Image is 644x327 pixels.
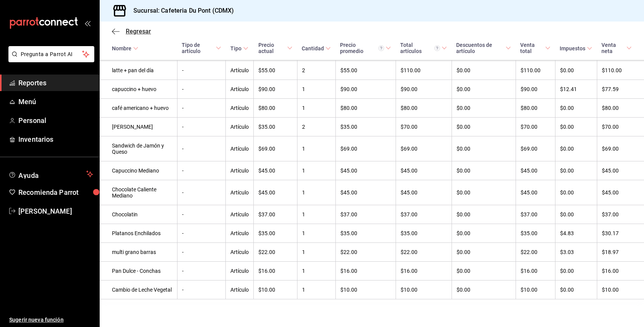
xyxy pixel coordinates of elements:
[335,180,396,205] td: $45.00
[597,61,644,80] td: $110.00
[400,42,440,54] div: Total artículos
[452,161,516,180] td: $0.00
[100,281,177,299] td: Cambio de Leche Vegetal
[434,45,440,51] svg: El total artículos considera cambios de precios en los artículos así como costos adicionales por ...
[560,45,585,51] div: Impuestos
[456,42,504,54] div: Descuentos de artículo
[335,80,396,99] td: $90.00
[177,224,226,243] td: -
[226,243,254,262] td: Artículo
[396,80,452,99] td: $90.00
[302,45,331,51] span: Cantidad
[335,243,396,262] td: $22.00
[18,78,93,88] span: Reportes
[516,205,555,224] td: $37.00
[226,281,254,299] td: Artículo
[100,243,177,262] td: multi grano barras
[226,180,254,205] td: Artículo
[597,281,644,299] td: $10.00
[297,136,335,161] td: 1
[21,50,82,58] span: Pregunta a Parrot AI
[226,118,254,136] td: Artículo
[555,224,597,243] td: $4.83
[18,115,93,126] span: Personal
[597,180,644,205] td: $45.00
[177,136,226,161] td: -
[18,187,93,198] span: Recomienda Parrot
[254,61,297,80] td: $55.00
[597,224,644,243] td: $30.17
[335,118,396,136] td: $35.00
[516,136,555,161] td: $69.00
[177,262,226,281] td: -
[226,80,254,99] td: Artículo
[230,45,248,51] span: Tipo
[597,118,644,136] td: $70.00
[452,118,516,136] td: $0.00
[112,45,138,51] span: Nombre
[396,161,452,180] td: $45.00
[254,262,297,281] td: $16.00
[226,262,254,281] td: Artículo
[254,224,297,243] td: $35.00
[601,42,625,54] div: Venta neta
[452,262,516,281] td: $0.00
[177,281,226,299] td: -
[297,281,335,299] td: 1
[258,42,286,54] div: Precio actual
[297,243,335,262] td: 1
[597,243,644,262] td: $18.97
[396,136,452,161] td: $69.00
[297,224,335,243] td: 1
[335,224,396,243] td: $35.00
[297,180,335,205] td: 1
[100,161,177,180] td: Capuccino Mediano
[378,45,384,51] svg: Precio promedio = Total artículos / cantidad
[182,42,214,54] div: Tipo de artículo
[452,180,516,205] td: $0.00
[100,180,177,205] td: Chocolate Caliente Mediano
[456,42,511,54] span: Descuentos de artículo
[18,96,93,107] span: Menú
[9,316,93,324] span: Sugerir nueva función
[555,80,597,99] td: $12.41
[555,161,597,180] td: $0.00
[555,262,597,281] td: $0.00
[254,180,297,205] td: $45.00
[230,45,242,51] div: Tipo
[254,243,297,262] td: $22.00
[100,205,177,224] td: Chocolatin
[516,99,555,118] td: $80.00
[254,161,297,180] td: $45.00
[100,262,177,281] td: Pan Dulce - Conchas
[297,262,335,281] td: 1
[555,205,597,224] td: $0.00
[100,118,177,136] td: [PERSON_NAME]
[8,46,94,62] button: Pregunta a Parrot AI
[297,118,335,136] td: 2
[226,136,254,161] td: Artículo
[177,161,226,180] td: -
[226,205,254,224] td: Artículo
[555,281,597,299] td: $0.00
[126,28,151,35] span: Regresar
[297,205,335,224] td: 1
[555,180,597,205] td: $0.00
[302,45,324,51] div: Cantidad
[555,243,597,262] td: $3.03
[226,224,254,243] td: Artículo
[516,262,555,281] td: $16.00
[396,180,452,205] td: $45.00
[177,61,226,80] td: -
[555,136,597,161] td: $0.00
[335,136,396,161] td: $69.00
[520,42,550,54] span: Venta total
[452,99,516,118] td: $0.00
[516,118,555,136] td: $70.00
[520,42,544,54] div: Venta total
[177,118,226,136] td: -
[258,42,292,54] span: Precio actual
[560,45,592,51] span: Impuestos
[516,161,555,180] td: $45.00
[400,42,447,54] span: Total artículos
